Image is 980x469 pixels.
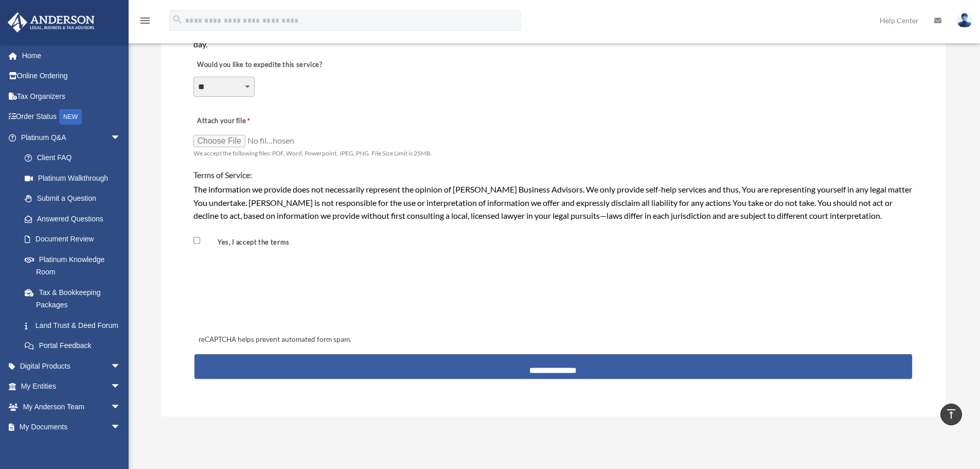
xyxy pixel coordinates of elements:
[945,408,957,420] i: vertical_align_top
[7,356,136,376] a: Digital Productsarrow_drop_down
[7,376,136,397] a: My Entitiesarrow_drop_down
[193,183,913,222] div: The information we provide does not necessarily represent the opinion of [PERSON_NAME] Business A...
[111,356,131,377] span: arrow_drop_down
[111,396,131,418] span: arrow_drop_down
[195,273,352,313] iframe: reCAPTCHA
[14,209,136,229] a: Answered Questions
[7,45,136,66] a: Home
[14,148,136,168] a: Client FAQ
[111,127,131,148] span: arrow_drop_down
[957,13,972,28] img: User Pic
[14,315,136,336] a: Land Trust & Deed Forum
[193,114,296,128] label: Attach your file
[7,86,136,107] a: Tax Organizers
[139,18,151,27] a: menu
[194,334,912,346] div: reCAPTCHA helps prevent automated form spam.
[14,336,136,356] a: Portal Feedback
[7,107,136,128] a: Order StatusNEW
[193,169,913,181] h4: Terms of Service:
[14,168,136,188] a: Platinum Walkthrough
[14,282,136,315] a: Tax & Bookkeeping Packages
[111,376,131,397] span: arrow_drop_down
[7,66,136,86] a: Online Ordering
[111,417,131,438] span: arrow_drop_down
[193,149,432,157] span: We accept the following files: PDF, Word, Powerpoint, JPEG, PNG. File Size Limit is 25MB.
[940,404,962,425] a: vertical_align_top
[7,396,136,417] a: My Anderson Teamarrow_drop_down
[14,188,136,209] a: Submit a Question
[7,127,136,148] a: Platinum Q&Aarrow_drop_down
[139,14,151,27] i: menu
[14,249,136,282] a: Platinum Knowledge Room
[172,14,183,25] i: search
[59,109,82,125] div: NEW
[202,237,294,247] label: Yes, I accept the terms
[7,417,136,438] a: My Documentsarrow_drop_down
[14,229,131,250] a: Document Review
[5,12,98,32] img: Anderson Advisors Platinum Portal
[193,58,325,72] label: Would you like to expedite this service?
